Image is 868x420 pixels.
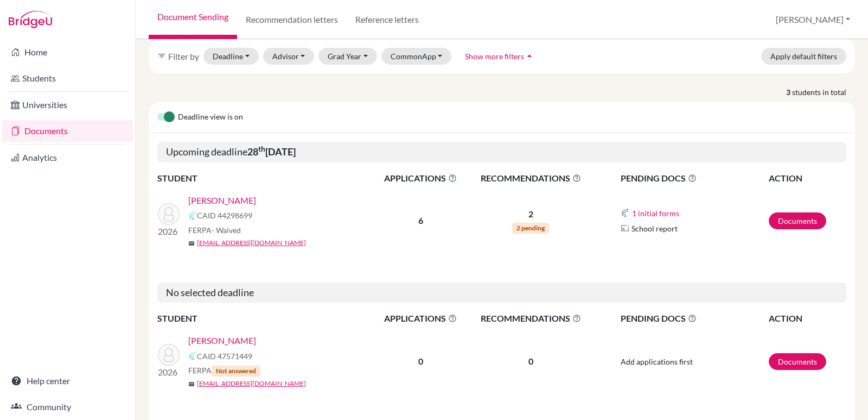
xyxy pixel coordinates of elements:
b: 0 [418,356,423,366]
span: RECOMMENDATIONS [468,312,594,325]
a: [EMAIL_ADDRESS][DOMAIN_NAME] [197,238,306,248]
span: CAID 44298699 [197,210,252,221]
strong: 3 [786,86,792,98]
button: 1 initial forms [631,207,680,220]
button: Deadline [203,48,259,65]
a: Universities [2,94,133,116]
a: Community [2,396,133,418]
button: Grad Year [318,48,377,65]
span: School report [631,223,678,234]
a: Documents [2,120,133,142]
button: Show more filtersarrow_drop_up [456,48,544,65]
sup: th [258,145,265,153]
span: Add applications first [621,357,693,366]
th: STUDENT [157,171,374,185]
h5: No selected deadline [157,283,846,303]
a: Home [2,41,133,63]
span: PENDING DOCS [621,172,768,185]
p: 0 [468,355,594,368]
p: 2026 [158,366,180,379]
a: Documents [769,212,826,229]
th: ACTION [768,171,846,185]
span: Filter by [168,51,199,61]
span: CAID 47571449 [197,350,252,362]
img: Common App logo [188,211,197,220]
span: Show more filters [465,52,524,61]
a: Documents [769,353,826,370]
th: ACTION [768,311,846,325]
span: APPLICATIONS [375,312,467,325]
a: [PERSON_NAME] [188,194,256,207]
img: Bridge-U [9,11,52,28]
span: Not answered [212,366,260,377]
th: STUDENT [157,311,374,325]
img: Common App logo [621,209,629,217]
img: Obando, Jose Carlos [158,344,180,366]
i: filter_list [157,52,166,60]
a: Help center [2,370,133,392]
button: Advisor [263,48,315,65]
p: 2 [468,208,594,221]
a: [EMAIL_ADDRESS][DOMAIN_NAME] [197,379,306,388]
span: PENDING DOCS [621,312,768,325]
span: FERPA [188,365,260,377]
img: Common App logo [188,352,197,360]
b: 6 [418,215,423,225]
span: Deadline view is on [178,111,243,124]
a: Students [2,67,133,89]
span: APPLICATIONS [375,172,467,185]
button: [PERSON_NAME] [771,9,855,30]
span: mail [188,381,195,387]
span: RECOMMENDATIONS [468,172,594,185]
h5: Upcoming deadline [157,142,846,162]
b: 28 [DATE] [247,146,296,158]
span: 2 pending [512,223,549,234]
img: Obando, Humberto [158,203,180,225]
img: Parchments logo [621,224,629,233]
span: - Waived [212,225,241,235]
p: 2026 [158,225,180,238]
a: Analytics [2,147,133,168]
span: mail [188,240,195,247]
i: arrow_drop_up [524,51,535,61]
span: FERPA [188,224,241,236]
button: CommonApp [381,48,452,65]
span: students in total [792,86,855,98]
button: Apply default filters [761,48,846,65]
a: [PERSON_NAME] [188,334,256,347]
